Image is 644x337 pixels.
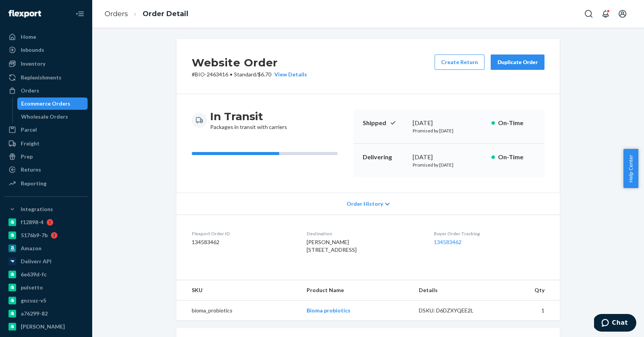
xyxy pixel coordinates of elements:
a: pulsetto [5,281,88,294]
button: Open notifications [598,6,613,21]
button: Duplicate Order [491,55,544,70]
button: Help Center [623,149,638,188]
button: Open Search Box [581,6,596,21]
dt: Buyer Order Tracking [434,230,544,237]
a: Bioma probiotics [307,307,350,314]
a: Ecommerce Orders [17,97,88,110]
a: 5176b9-7b [5,229,88,241]
th: Details [413,280,497,301]
span: Order History [347,200,383,208]
div: Deliverr API [21,258,51,265]
a: Inbounds [5,44,88,56]
div: Freight [21,140,40,147]
div: 5176b9-7b [21,231,48,239]
iframe: Opens a widget where you can chat to one of our agents [594,314,636,333]
a: gnzsuz-v5 [5,294,88,307]
p: Promised by [DATE] [413,127,485,134]
div: Parcel [21,126,37,134]
div: a76299-82 [21,310,48,317]
h3: In Transit [210,109,287,123]
p: Shipped [363,119,407,127]
th: SKU [176,280,300,301]
th: Product Name [300,280,412,301]
img: Flexport logo [8,10,41,18]
a: 134583462 [434,239,461,245]
a: a76299-82 [5,307,88,320]
ol: breadcrumbs [98,3,194,25]
a: [PERSON_NAME] [5,320,88,333]
div: Duplicate Order [497,58,538,66]
div: Replenishments [21,74,61,81]
th: Qty [497,280,560,301]
div: Integrations [21,205,53,213]
a: Inventory [5,58,88,70]
div: Reporting [21,180,46,187]
a: Orders [105,10,128,18]
div: 6e639d-fc [21,271,46,278]
dd: 134583462 [192,238,294,246]
h2: Website Order [192,55,307,71]
a: Order Detail [143,10,188,18]
span: [PERSON_NAME] [STREET_ADDRESS] [307,239,357,253]
div: pulsetto [21,284,43,291]
a: Returns [5,164,88,176]
p: # BIO-2463416 / $6.70 [192,71,307,78]
a: Deliverr API [5,255,88,268]
button: Create Return [435,55,485,70]
td: bioma_probiotics [176,301,300,321]
div: [PERSON_NAME] [21,323,65,330]
a: Orders [5,84,88,97]
div: Inventory [21,60,45,68]
a: Wholesale Orders [17,111,88,123]
button: View Details [271,71,307,78]
p: Delivering [363,153,407,162]
a: f12898-4 [5,216,88,228]
p: Promised by [DATE] [413,162,485,168]
div: f12898-4 [21,218,43,226]
dt: Flexport Order ID [192,230,294,237]
p: On-Time [498,119,535,127]
div: Inbounds [21,46,44,54]
a: Reporting [5,177,88,190]
dt: Destination [307,230,421,237]
a: 6e639d-fc [5,268,88,281]
div: [DATE] [413,119,485,127]
div: Wholesale Orders [21,113,68,121]
a: Home [5,31,88,43]
button: Open account menu [615,6,630,21]
button: Close Navigation [72,6,88,21]
a: Freight [5,137,88,150]
a: Replenishments [5,71,88,84]
div: Returns [21,166,41,173]
td: 1 [497,301,560,321]
button: Integrations [5,203,88,215]
a: Prep [5,150,88,163]
div: gnzsuz-v5 [21,297,46,304]
div: Amazon [21,244,41,252]
div: Packages in transit with carriers [210,109,287,131]
div: Prep [21,153,33,160]
div: [DATE] [413,153,485,162]
div: Ecommerce Orders [21,100,70,107]
p: On-Time [498,153,535,162]
div: Home [21,33,36,41]
div: DSKU: D6DZXYQEE2L [419,307,491,314]
div: Orders [21,87,39,94]
span: Standard [234,71,256,78]
a: Amazon [5,242,88,254]
a: Parcel [5,124,88,136]
span: • [230,71,232,78]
